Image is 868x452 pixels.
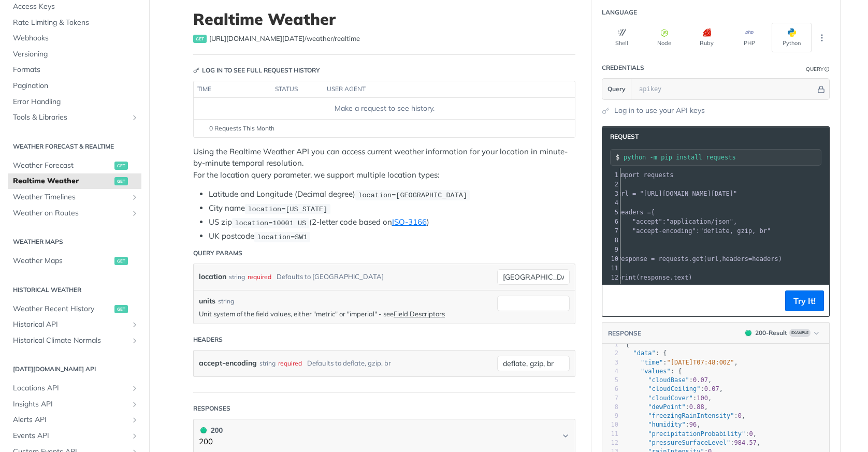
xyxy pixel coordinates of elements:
[738,412,742,419] span: 0
[617,227,771,235] span: :
[749,430,753,438] span: 0
[648,385,700,392] span: "cloudCeiling"
[740,328,824,338] button: 200200-ResultExample
[13,383,128,393] span: Locations API
[8,110,141,125] a: Tools & LibrariesShow subpages for Tools & Libraries
[602,340,618,349] div: 1
[602,236,620,245] div: 8
[193,10,575,28] h1: Realtime Weather
[617,274,692,281] span: ( . )
[13,336,128,346] span: Historical Climate Normals
[8,301,141,317] a: Weather Recent Historyget
[131,384,139,392] button: Show subpages for Locations API
[199,425,570,448] button: 200 200200
[614,105,705,116] a: Log in to use your API keys
[209,188,575,200] li: Latitude and Longitude (Decimal degree)
[626,341,629,348] span: {
[602,217,620,226] div: 6
[392,217,427,227] a: ISO-3166
[193,67,199,74] svg: Key
[8,189,141,205] a: Weather TimelinesShow subpages for Weather Timelines
[617,209,655,216] span: {
[209,34,360,44] span: https://api.tomorrow.io/v4/weather/realtime
[8,94,141,110] a: Error Handling
[193,335,223,344] div: Headers
[748,255,752,263] span: =
[602,394,618,403] div: 7
[8,317,141,332] a: Historical APIShow subpages for Historical API
[602,189,620,198] div: 3
[602,180,620,189] div: 2
[602,226,620,236] div: 7
[617,171,640,179] span: import
[648,395,693,402] span: "cloudCover"
[13,18,139,28] span: Rate Limiting & Tokens
[193,249,242,258] div: Query Params
[271,81,323,98] th: status
[602,23,642,52] button: Shell
[193,35,207,43] span: get
[8,78,141,94] a: Pagination
[634,79,816,99] input: apikey
[722,255,748,263] span: headers
[755,328,787,338] div: 200 - Result
[659,255,689,263] span: requests
[131,209,139,217] button: Show subpages for Weather on Routes
[648,430,745,438] span: "precipitationProbability"
[602,208,620,217] div: 5
[13,49,139,60] span: Versioning
[257,233,307,241] span: location=SW1
[707,255,718,263] span: url
[13,431,128,441] span: Events API
[358,191,467,199] span: location=[GEOGRAPHIC_DATA]
[131,193,139,201] button: Show subpages for Weather Timelines
[602,79,631,99] button: Query
[209,124,274,133] span: 0 Requests This Month
[13,192,128,202] span: Weather Timelines
[277,269,384,284] div: Defaults to [GEOGRAPHIC_DATA]
[647,209,651,216] span: =
[194,81,271,98] th: time
[561,432,570,440] svg: Chevron
[199,269,226,284] label: location
[648,421,685,428] span: "humidity"
[193,66,320,75] div: Log in to see full request history
[209,230,575,242] li: UK postcode
[8,333,141,348] a: Historical Climate NormalsShow subpages for Historical Climate Normals
[617,255,782,263] span: . ( , )
[617,209,644,216] span: headers
[8,397,141,412] a: Insights APIShow subpages for Insights API
[13,319,128,330] span: Historical API
[626,439,760,446] span: : ,
[209,216,575,228] li: US zip (2-letter code based on )
[648,412,734,419] span: "freezingRainIntensity"
[8,158,141,173] a: Weather Forecastget
[13,112,128,123] span: Tools & Libraries
[644,171,674,179] span: requests
[772,23,812,52] button: Python
[734,439,757,446] span: 984.57
[13,2,139,12] span: Access Keys
[666,218,733,225] span: "application/json"
[13,208,128,218] span: Weather on Routes
[648,376,689,384] span: "cloudBase"
[13,81,139,91] span: Pagination
[806,65,830,73] div: QueryInformation
[644,23,684,52] button: Node
[218,297,234,306] div: string
[651,255,655,263] span: =
[816,84,827,94] button: Hide
[814,30,830,46] button: More Languages
[13,97,139,107] span: Error Handling
[131,113,139,122] button: Show subpages for Tools & Libraries
[602,63,644,72] div: Credentials
[607,328,642,339] button: RESPONSE
[641,359,663,366] span: "time"
[602,264,620,273] div: 11
[13,33,139,43] span: Webhooks
[13,304,112,314] span: Weather Recent History
[114,177,128,185] span: get
[789,329,811,337] span: Example
[626,395,712,402] span: : ,
[704,385,719,392] span: 0.07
